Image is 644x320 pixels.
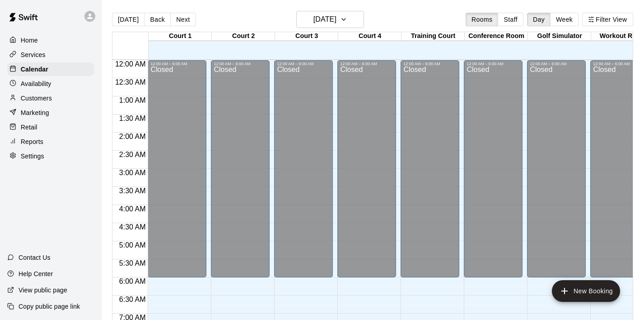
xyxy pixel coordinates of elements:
div: 12:00 AM – 6:00 AM [277,62,330,66]
div: Court 2 [212,32,275,41]
p: View public page [19,286,67,295]
p: Services [21,50,46,59]
button: add [552,280,620,302]
div: Court 4 [338,32,401,41]
a: Reports [7,135,94,148]
div: Closed [214,66,267,281]
button: Rooms [466,13,498,26]
div: 12:00 AM – 6:00 AM [403,62,457,66]
div: Court 1 [149,32,212,41]
span: 6:30 AM [117,296,148,303]
a: Marketing [7,106,94,119]
a: Customers [7,91,94,105]
div: 12:00 AM – 6:00 AM [467,62,520,66]
p: Customers [21,94,52,103]
span: 5:30 AM [117,259,148,267]
span: 4:30 AM [117,223,148,231]
span: 5:00 AM [117,241,148,249]
a: Availability [7,77,94,91]
div: 12:00 AM – 6:00 AM: Closed [211,60,270,277]
div: 12:00 AM – 6:00 AM: Closed [337,60,396,277]
a: Calendar [7,62,94,76]
button: Back [144,13,171,26]
button: Filter View [582,13,633,26]
div: 12:00 AM – 6:00 AM: Closed [464,60,523,277]
span: 3:00 AM [117,169,148,177]
div: Conference Room [465,32,528,41]
p: Help Center [19,269,53,278]
p: Home [21,36,38,45]
button: Staff [498,13,523,26]
span: 12:30 AM [113,78,148,86]
h6: [DATE] [313,13,336,26]
div: 12:00 AM – 6:00 AM: Closed [527,60,586,277]
div: Training Court [401,32,465,41]
p: Marketing [21,108,49,117]
div: 12:00 AM – 6:00 AM: Closed [401,60,459,277]
span: 2:00 AM [117,133,148,140]
span: 1:00 AM [117,96,148,104]
span: 1:30 AM [117,115,148,122]
p: Contact Us [19,253,51,262]
p: Calendar [21,65,48,74]
a: Home [7,33,94,47]
span: 12:00 AM [113,60,148,68]
div: Closed [467,66,520,281]
div: Court 3 [275,32,338,41]
p: Settings [21,152,44,161]
p: Copy public page link [19,302,80,311]
div: Closed [150,66,204,281]
span: 4:00 AM [117,205,148,213]
a: Retail [7,120,94,134]
button: Next [170,13,196,26]
span: 2:30 AM [117,151,148,158]
button: Day [527,13,551,26]
button: [DATE] [296,11,364,28]
div: 12:00 AM – 6:00 AM [530,62,583,66]
div: 12:00 AM – 6:00 AM [340,62,393,66]
a: Services [7,48,94,62]
div: 12:00 AM – 6:00 AM: Closed [274,60,333,277]
div: 12:00 AM – 6:00 AM [214,62,267,66]
div: 12:00 AM – 6:00 AM: Closed [148,60,206,277]
div: Closed [530,66,583,281]
div: Closed [403,66,457,281]
div: Golf Simulator [528,32,591,41]
div: Closed [277,66,330,281]
a: Settings [7,149,94,163]
span: 6:00 AM [117,277,148,285]
p: Reports [21,137,43,146]
button: Week [550,13,579,26]
span: 3:30 AM [117,187,148,195]
div: Closed [340,66,393,281]
button: [DATE] [112,13,145,26]
p: Availability [21,79,51,88]
p: Retail [21,123,37,132]
div: 12:00 AM – 6:00 AM [150,62,204,66]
